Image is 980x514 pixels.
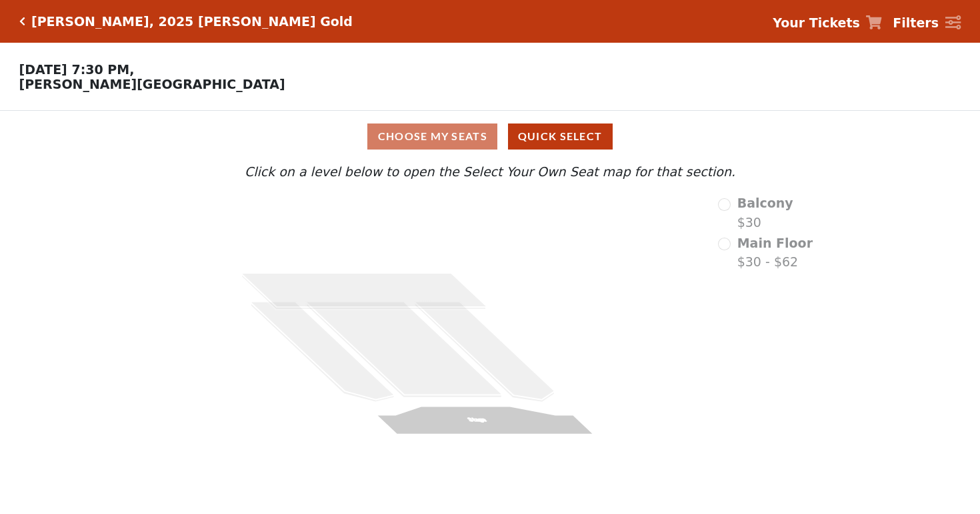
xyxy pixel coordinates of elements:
text: Stage [467,417,488,423]
label: $30 [737,194,793,232]
strong: Your Tickets [773,15,860,30]
strong: Filters [893,15,939,30]
h5: [PERSON_NAME], 2025 [PERSON_NAME] Gold [31,14,353,29]
a: Filters [893,13,961,33]
label: $30 - $62 [737,234,813,272]
a: Click here to go back to filters [19,17,25,26]
span: Main Floor [737,236,813,250]
g: Balcony - Seats Available: 0 [241,273,486,309]
span: Balcony [737,196,793,210]
button: Quick Select [508,123,613,150]
g: Main Floor - Seats Available: 0 [251,302,555,403]
p: Click on a level below to open the Select Your Own Seat map for that section. [132,162,848,182]
a: Your Tickets [773,13,882,33]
